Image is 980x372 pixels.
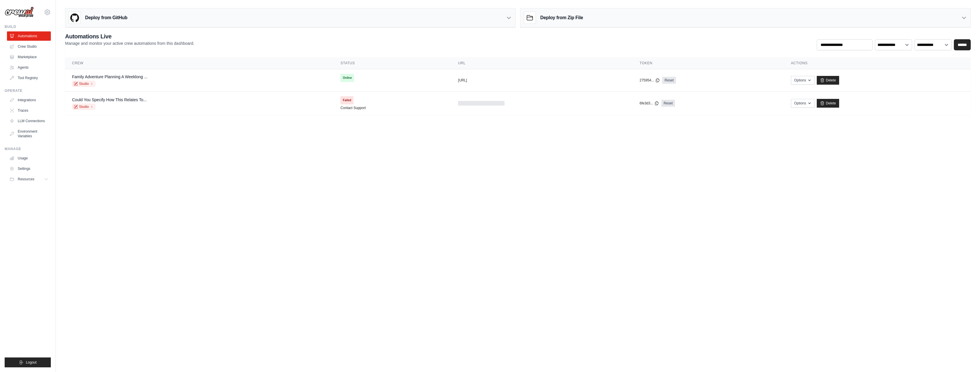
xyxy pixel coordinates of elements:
button: 275954... [640,78,660,83]
span: Failed [340,96,353,104]
div: Operate [5,88,51,93]
a: Marketplace [7,52,51,62]
img: GitHub Logo [69,12,80,24]
a: Contact Support [340,106,366,110]
img: Logo [5,7,34,18]
th: Crew [65,57,333,69]
th: Status [333,57,451,69]
th: Actions [784,57,971,69]
button: Options [791,99,814,108]
span: Online [340,74,354,82]
th: Token [633,57,784,69]
a: LLM Connections [7,116,51,126]
a: Environment Variables [7,127,51,141]
a: Settings [7,164,51,173]
a: Family Adventure Planning A Weeklong ... [72,74,148,79]
a: Agents [7,63,51,72]
a: Delete [817,99,839,108]
h2: Automations Live [65,32,194,40]
a: Usage [7,154,51,163]
a: Crew Studio [7,42,51,51]
a: Reset [661,100,675,107]
a: Tool Registry [7,73,51,83]
span: Logout [26,360,37,365]
div: Manage [5,147,51,151]
button: Options [791,76,814,85]
span: Resources [18,177,34,181]
a: Automations [7,31,51,41]
button: Logout [5,357,51,367]
a: Traces [7,106,51,115]
th: URL [451,57,633,69]
a: Integrations [7,95,51,105]
h3: Deploy from Zip File [540,14,583,21]
button: 6fe3d3... [640,101,659,106]
p: Manage and monitor your active crew automations from this dashboard. [65,40,194,46]
button: Resources [7,175,51,184]
a: Reset [662,77,676,84]
a: Could You Specify How This Relates To... [72,97,147,102]
h3: Deploy from GitHub [85,14,127,21]
a: Studio [72,81,95,87]
div: Build [5,24,51,29]
a: Delete [817,76,839,85]
a: Studio [72,104,95,110]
